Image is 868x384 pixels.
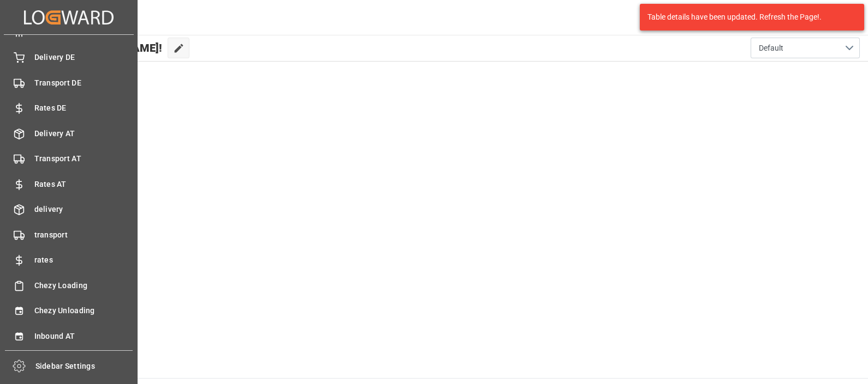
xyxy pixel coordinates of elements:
a: Delivery AT [6,123,132,144]
a: Inbound AT [6,325,132,346]
span: transport [34,229,132,241]
span: rates [34,254,132,266]
a: rates [6,249,132,271]
a: Rates AT [6,173,132,194]
button: open menu [751,38,860,58]
span: Rates DE [34,102,132,114]
a: Rates DE [6,97,132,119]
span: Inbound AT [34,331,132,342]
span: Transport AT [34,153,132,164]
span: delivery [34,204,132,215]
a: delivery [6,199,132,220]
a: Delivery DE [6,47,132,68]
span: Sidebar Settings [35,361,133,372]
span: Delivery DE [34,52,132,63]
a: Chezy Loading [6,275,132,296]
span: Default [759,42,783,54]
span: Chezy Loading [34,280,132,291]
a: Transport AT [6,148,132,169]
a: Chezy Unloading [6,300,132,321]
a: transport [6,224,132,245]
span: Rates AT [34,179,132,190]
a: Transport DE [6,72,132,93]
span: Chezy Unloading [34,305,132,316]
span: Transport DE [34,77,132,89]
div: Table details have been updated. Refresh the Page!. [647,11,848,23]
span: Delivery AT [34,128,132,139]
